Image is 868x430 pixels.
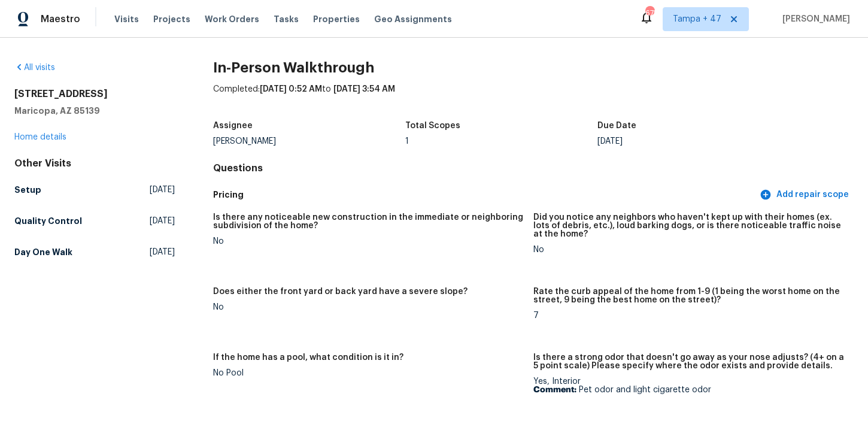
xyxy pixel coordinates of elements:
[274,15,299,23] span: Tasks
[14,88,175,100] h2: [STREET_ADDRESS]
[213,287,468,296] h5: Does either the front yard or back yard have a severe slope?
[14,184,41,196] h5: Setup
[150,215,175,227] span: [DATE]
[597,122,636,130] h5: Due Date
[213,62,854,74] h2: In-Person Walkthrough
[533,353,844,370] h5: Is there a strong odor that doesn't go away as your nose adjusts? (4+ on a 5 point scale) Please ...
[405,122,460,130] h5: Total Scopes
[213,353,403,362] h5: If the home has a pool, what condition is it in?
[14,133,66,141] a: Home details
[14,63,55,72] a: All visits
[14,215,82,227] h5: Quality Control
[597,137,790,146] div: [DATE]
[762,187,849,202] span: Add repair scope
[14,210,175,232] a: Quality Control[DATE]
[14,246,72,258] h5: Day One Walk
[213,122,253,130] h5: Assignee
[213,83,854,114] div: Completed: to
[645,7,654,19] div: 675
[213,189,757,201] h5: Pricing
[213,137,405,146] div: [PERSON_NAME]
[533,311,844,320] div: 7
[778,13,850,25] span: [PERSON_NAME]
[150,246,175,258] span: [DATE]
[405,137,597,146] div: 1
[673,13,721,25] span: Tampa + 47
[533,386,576,394] b: Comment:
[313,13,360,25] span: Properties
[533,213,844,238] h5: Did you notice any neighbors who haven't kept up with their homes (ex. lots of debris, etc.), lou...
[205,13,259,25] span: Work Orders
[14,105,175,117] h5: Maricopa, AZ 85139
[213,303,524,311] div: No
[14,241,175,263] a: Day One Walk[DATE]
[150,184,175,196] span: [DATE]
[14,179,175,201] a: Setup[DATE]
[114,13,139,25] span: Visits
[533,287,844,304] h5: Rate the curb appeal of the home from 1-9 (1 being the worst home on the street, 9 being the best...
[374,13,452,25] span: Geo Assignments
[260,85,322,93] span: [DATE] 0:52 AM
[533,377,844,394] div: Yes, Interior
[533,386,844,394] p: Pet odor and light cigarette odor
[213,237,524,246] div: No
[757,184,854,206] button: Add repair scope
[213,369,524,377] div: No Pool
[333,85,395,93] span: [DATE] 3:54 AM
[153,13,190,25] span: Projects
[41,13,80,25] span: Maestro
[213,162,854,174] h4: Questions
[14,158,175,169] div: Other Visits
[533,246,844,254] div: No
[213,213,524,230] h5: Is there any noticeable new construction in the immediate or neighboring subdivision of the home?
